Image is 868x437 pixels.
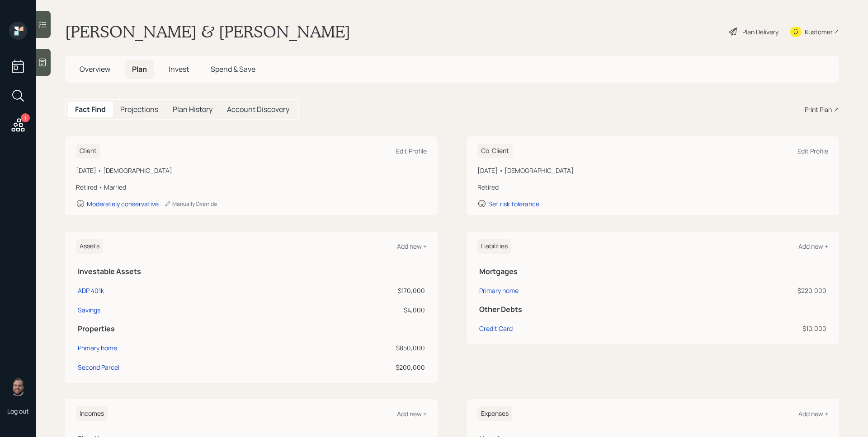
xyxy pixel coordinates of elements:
[281,363,425,372] div: $200,000
[797,147,828,155] div: Edit Profile
[281,343,425,353] div: $850,000
[211,64,255,74] span: Spend & Save
[281,286,425,295] div: $170,000
[169,64,189,74] span: Invest
[120,105,158,114] h5: Projections
[78,343,117,353] div: Primary home
[78,363,119,372] div: Second Parcel
[76,182,427,192] div: Retired • Married
[78,325,425,333] h5: Properties
[798,409,828,418] div: Add new +
[76,144,100,158] h6: Client
[76,239,103,254] h6: Assets
[164,200,217,208] div: Manually Override
[173,105,212,114] h5: Plan History
[488,200,539,208] div: Set risk tolerance
[679,286,826,295] div: $220,000
[7,407,29,415] div: Log out
[397,409,427,418] div: Add new +
[798,242,828,251] div: Add new +
[397,242,427,251] div: Add new +
[477,182,828,192] div: Retired
[227,105,289,114] h5: Account Discovery
[78,267,425,276] h5: Investable Assets
[87,200,159,208] div: Moderately conservative
[76,166,427,175] div: [DATE] • [DEMOGRAPHIC_DATA]
[479,267,826,276] h5: Mortgages
[76,406,108,421] h6: Incomes
[805,105,832,114] div: Print Plan
[132,64,147,74] span: Plan
[679,324,826,333] div: $10,000
[9,378,27,396] img: james-distasi-headshot.png
[479,324,513,333] div: Credit Card
[479,286,519,295] div: Primary home
[477,239,511,254] h6: Liabilities
[742,27,778,37] div: Plan Delivery
[75,105,106,114] h5: Fact Find
[479,305,826,314] h5: Other Debts
[78,286,104,295] div: ADP 401k
[281,305,425,315] div: $4,000
[78,305,100,315] div: Savings
[65,22,350,42] h1: [PERSON_NAME] & [PERSON_NAME]
[21,113,30,122] div: 1
[80,64,110,74] span: Overview
[396,147,427,155] div: Edit Profile
[805,27,833,37] div: Kustomer
[477,144,513,158] h6: Co-Client
[477,166,828,175] div: [DATE] • [DEMOGRAPHIC_DATA]
[477,406,512,421] h6: Expenses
